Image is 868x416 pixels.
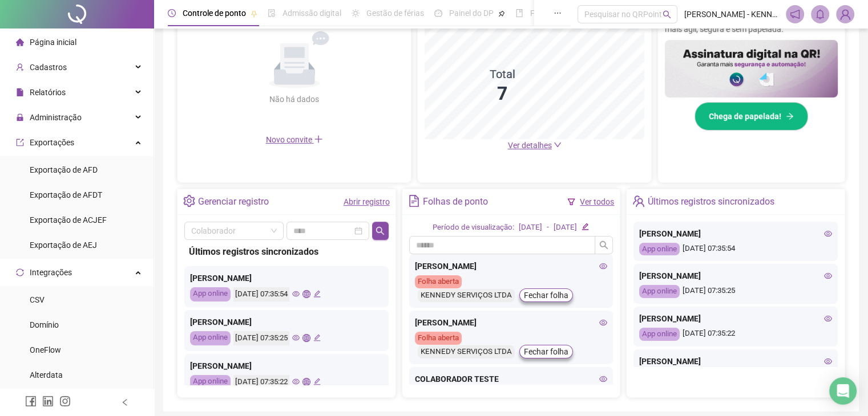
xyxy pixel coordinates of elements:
button: Chega de papelada! [695,102,808,130]
span: filter [567,198,575,206]
span: search [599,240,608,250]
span: Domínio [30,320,59,329]
span: Página inicial [30,38,76,47]
span: team [632,195,644,207]
span: lock [16,113,24,121]
span: CSV [30,295,45,304]
span: Painel do DP [449,9,494,18]
div: Folha aberta [415,275,462,288]
span: Cadastros [30,63,67,72]
span: Relatórios [30,88,66,97]
span: eye [599,262,607,270]
span: Exportação de ACJEF [30,215,107,225]
span: plus [314,134,323,144]
div: - [547,222,549,234]
div: [PERSON_NAME] [639,355,832,368]
span: Ver detalhes [508,141,552,150]
span: Novo convite [266,135,323,144]
span: eye [824,315,832,323]
div: App online [190,375,231,389]
span: pushpin [251,10,257,17]
div: Folhas de ponto [423,192,488,211]
div: [PERSON_NAME] [639,312,832,325]
span: edit [582,223,589,230]
span: Administração [30,113,82,122]
span: arrow-right [786,112,794,120]
span: Exportações [30,138,74,147]
span: setting [183,195,195,207]
div: [PERSON_NAME] [190,360,383,372]
span: file-done [268,9,276,17]
span: clock-circle [168,9,176,17]
div: Gerenciar registro [198,192,269,211]
span: bell [815,9,825,19]
div: [PERSON_NAME] [639,270,832,282]
div: App online [639,285,680,298]
span: search [376,226,385,235]
div: COLABORADOR TESTE [415,373,608,385]
span: global [302,290,310,297]
span: Chega de papelada! [709,110,781,123]
div: [DATE] 07:35:54 [639,243,832,256]
span: sync [16,268,24,276]
span: edit [313,290,321,297]
span: linkedin [42,395,54,407]
span: Controle de ponto [183,9,246,18]
img: 93646 [837,6,854,23]
span: down [554,141,562,149]
span: eye [824,230,832,238]
span: file-text [408,195,420,207]
span: user-add [16,63,24,71]
span: pushpin [498,10,505,17]
span: eye [292,334,300,341]
span: Alterdata [30,370,63,380]
div: App online [190,287,231,301]
span: Fechar folha [524,345,568,358]
span: dashboard [434,9,442,17]
span: Exportação de AFD [30,165,98,174]
span: eye [599,319,607,327]
span: eye [599,375,607,383]
div: [PERSON_NAME] [639,227,832,240]
div: Open Intercom Messenger [829,377,857,405]
div: App online [639,243,680,256]
a: Abrir registro [344,197,390,206]
a: Ver todos [580,197,614,206]
span: home [16,38,24,46]
span: Integrações [30,268,72,277]
span: Exportação de AEJ [30,240,97,250]
span: file [16,88,24,96]
div: App online [639,328,680,341]
img: banner%2F02c71560-61a6-44d4-94b9-c8ab97240462.png [665,40,838,97]
div: [DATE] 07:35:54 [233,287,289,301]
span: search [663,10,671,19]
span: facebook [25,395,37,407]
div: [DATE] 07:35:22 [639,328,832,341]
div: Últimos registros sincronizados [189,244,384,259]
span: OneFlow [30,345,61,354]
div: [PERSON_NAME] [190,272,383,284]
span: global [302,334,310,341]
div: [PERSON_NAME] [415,260,608,272]
div: App online [190,331,231,345]
div: [PERSON_NAME] [190,316,383,328]
span: book [515,9,523,17]
span: notification [790,9,800,19]
span: export [16,138,24,146]
div: [DATE] 07:35:25 [639,285,832,298]
span: eye [292,290,300,297]
div: KENNEDY SERVIÇOS LTDA [418,345,515,358]
div: Não há dados [242,93,347,105]
div: [DATE] 07:35:22 [233,375,289,389]
span: [PERSON_NAME] - KENNEDY SERVIÇOS LTDA [684,8,779,21]
span: edit [313,334,321,341]
span: Exportação de AFDT [30,190,102,199]
span: eye [824,357,832,365]
div: Últimos registros sincronizados [648,192,774,211]
span: left [121,398,129,406]
div: KENNEDY SERVIÇOS LTDA [418,289,515,302]
span: Fechar folha [524,289,568,301]
span: ellipsis [554,9,562,17]
div: Período de visualização: [433,222,514,234]
div: [DATE] [554,222,577,234]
